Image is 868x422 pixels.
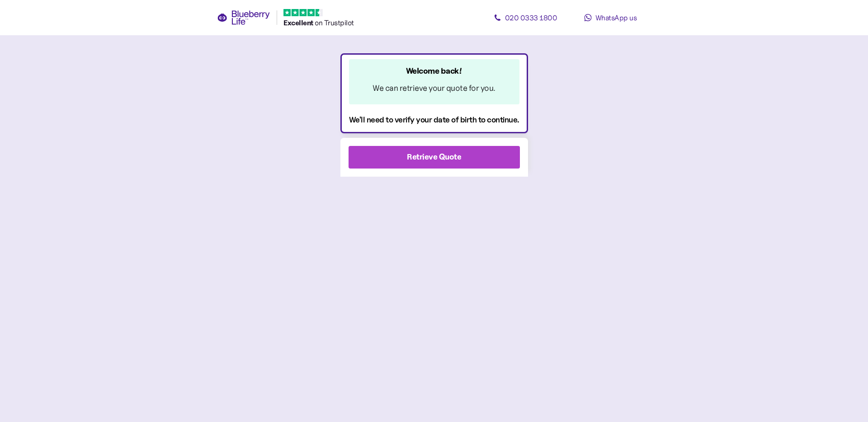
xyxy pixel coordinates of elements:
a: WhatsApp us [570,9,651,27]
span: on Trustpilot [315,18,354,27]
span: 020 0333 1800 [505,13,557,22]
button: Retrieve Quote [349,146,520,169]
span: Excellent ️ [283,18,315,27]
span: WhatsApp us [595,13,637,22]
div: Retrieve Quote [407,151,461,163]
a: 020 0333 1800 [485,9,566,27]
div: We'll need to verify your date of birth to continue. [349,113,519,126]
div: Welcome back! [365,65,503,77]
div: We can retrieve your quote for you. [365,82,503,94]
